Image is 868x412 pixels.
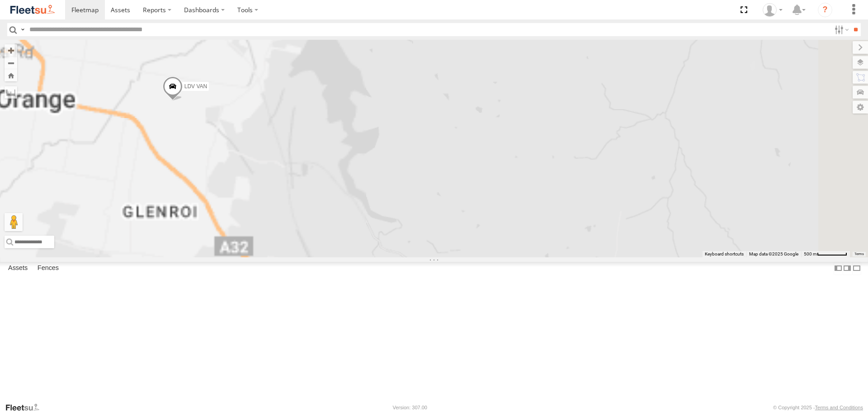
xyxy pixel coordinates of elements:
[705,251,744,257] button: Keyboard shortcuts
[5,86,17,99] label: Measure
[831,23,850,36] label: Search Filter Options
[773,405,863,410] div: © Copyright 2025 -
[818,3,832,17] i: ?
[5,403,47,412] a: Visit our Website
[184,83,207,90] span: LDV VAN
[5,69,17,81] button: Zoom Home
[19,23,26,36] label: Search Query
[801,251,850,257] button: Map Scale: 500 m per 63 pixels
[854,252,864,256] a: Terms (opens in new tab)
[759,3,786,17] div: Stephanie Renton
[33,262,63,275] label: Fences
[5,213,23,231] button: Drag Pegman onto the map to open Street View
[804,251,817,256] span: 500 m
[749,251,798,256] span: Map data ©2025 Google
[4,262,32,275] label: Assets
[9,4,56,16] img: fleetsu-logo-horizontal.svg
[5,57,17,69] button: Zoom out
[393,405,427,410] div: Version: 307.00
[853,101,868,114] label: Map Settings
[843,262,852,275] label: Dock Summary Table to the Right
[852,262,861,275] label: Hide Summary Table
[5,44,17,57] button: Zoom in
[815,405,863,410] a: Terms and Conditions
[834,262,843,275] label: Dock Summary Table to the Left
